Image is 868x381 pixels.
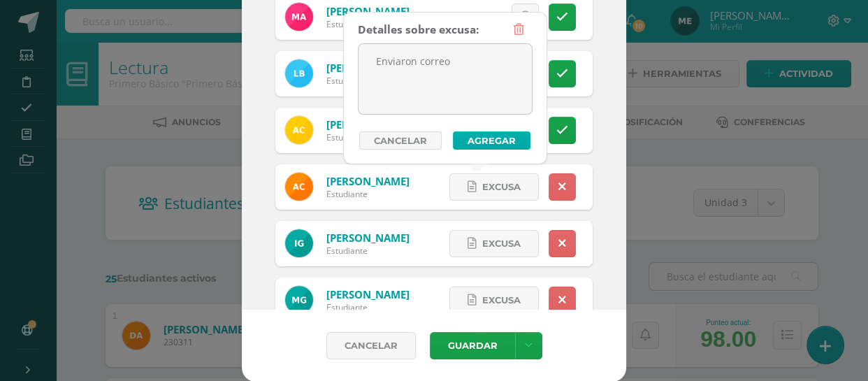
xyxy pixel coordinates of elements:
div: Estudiante [326,18,410,30]
a: [PERSON_NAME] [326,117,410,131]
div: Estudiante [326,131,410,143]
a: [PERSON_NAME] [326,61,410,75]
span: Excusa [445,4,484,30]
a: [PERSON_NAME] [326,287,410,301]
a: Cancelar [359,131,442,150]
img: 81d00699d627def70d1a7e1b759e2ff1.png [285,286,313,314]
div: Estudiante [326,75,410,87]
a: [PERSON_NAME] [326,231,410,245]
a: Excusa [449,230,539,257]
img: 0482f800c043d0c3c28ec07dec9a7d42.png [285,59,313,87]
a: Excusa [449,173,539,201]
div: Estudiante [326,301,410,313]
a: [PERSON_NAME] [326,4,410,18]
img: 2c044e0b879ef7aacb7090457c1d65e3.png [285,173,313,201]
div: Estudiante [326,245,410,257]
button: Agregar [453,131,530,150]
a: Cancelar [326,332,416,359]
div: Estudiante [326,188,410,200]
img: 0a94572b652d746b83cad1a8d845ca1f.png [285,229,313,257]
img: d2fa9f5366db1e87d3d2e388b4cd4e8c.png [285,116,313,144]
a: Excusa [449,287,539,314]
a: [PERSON_NAME] [326,174,410,188]
img: 887d921ad4f78158656fba672a2b7c8a.png [285,3,313,31]
button: Guardar [430,332,515,359]
span: Excusa [482,231,521,257]
div: Detalles sobre excusa: [358,16,479,43]
span: Excusa [482,174,521,200]
span: Excusa [482,287,521,313]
